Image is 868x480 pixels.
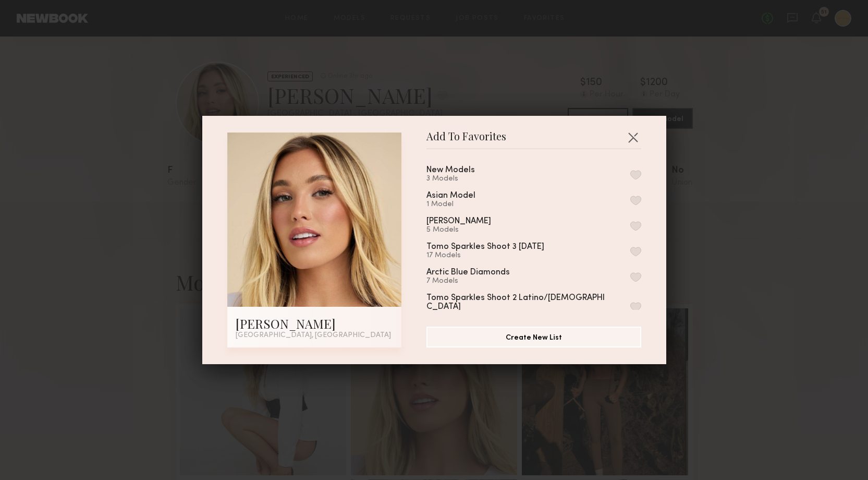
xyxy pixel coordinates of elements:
div: Asian Model [426,191,475,200]
button: Create New List [426,327,641,347]
div: 5 Models [426,226,516,234]
div: New Models [426,166,475,175]
div: Tomo Sparkles Shoot 2 Latino/[DEMOGRAPHIC_DATA] [426,294,605,311]
div: [GEOGRAPHIC_DATA], [GEOGRAPHIC_DATA] [236,332,393,339]
div: Arctic Blue Diamonds [426,268,510,277]
div: 17 Models [426,251,569,260]
div: [PERSON_NAME] [236,315,393,332]
div: 1 Model [426,200,500,209]
div: 3 Models [426,175,500,183]
button: Close [625,129,641,146]
div: 7 Models [426,277,535,285]
div: [PERSON_NAME] [426,217,491,226]
span: Add To Favorites [426,133,506,148]
div: Tomo Sparkles Shoot 3 [DATE] [426,243,544,251]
